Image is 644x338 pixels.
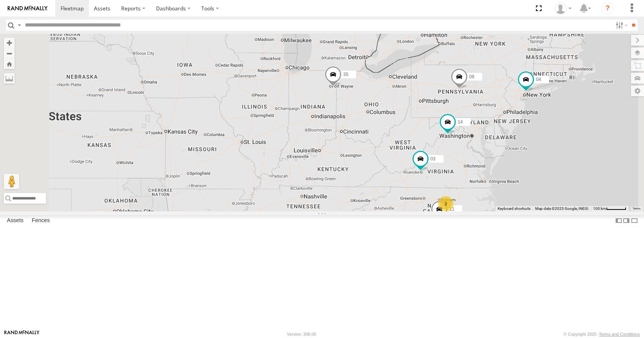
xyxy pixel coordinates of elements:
[601,2,614,15] i: ?
[430,156,435,162] span: 03
[536,77,541,82] span: 04
[4,38,15,48] button: Zoom in
[535,206,588,211] span: Map data ©2025 Google, INEGI
[613,20,629,31] label: Search Filter Options
[458,119,463,125] span: 14
[438,196,453,211] div: 2
[632,207,641,210] a: Terms (opens in new tab)
[4,48,15,59] button: Zoom out
[552,3,574,14] div: Aaron Kuchrawy
[4,330,39,338] a: Visit our Website
[16,20,22,31] label: Search Query
[4,59,15,69] button: Zoom Home
[563,332,640,336] div: © Copyright 2025 -
[4,73,15,84] label: Measure
[343,72,348,77] span: 35
[287,332,316,336] div: Version: 306.00
[615,215,623,226] label: Dock Summary Table to the Left
[3,216,27,226] label: Assets
[631,86,644,96] label: Map Settings
[8,6,48,11] img: rand-logo.svg
[4,174,19,189] button: Drag Pegman onto the map to open Street View
[591,206,629,211] button: Map Scale: 100 km per 49 pixels
[631,215,638,226] label: Hide Summary Table
[28,216,54,226] label: Fences
[498,206,531,211] button: Keyboard shortcuts
[469,74,474,80] span: 08
[593,206,606,211] span: 100 km
[599,332,640,336] a: Terms and Conditions
[623,215,630,226] label: Dock Summary Table to the Right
